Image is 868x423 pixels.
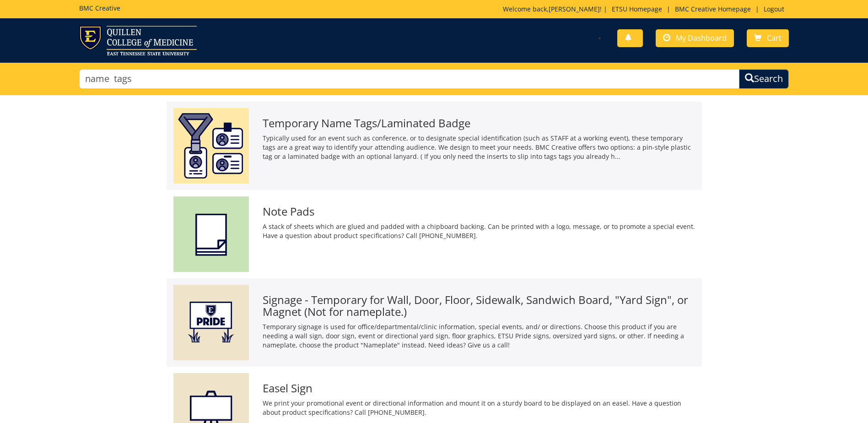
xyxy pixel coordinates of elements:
h3: Note Pads [263,206,695,217]
img: signage--temporary-59a74a8170e074.78038680.png [173,285,249,360]
span: Cart [767,33,782,43]
p: We print your promotional event or directional information and mount it on a sturdy board to be d... [263,399,695,417]
p: A stack of sheets which are glued and padded with a chipboard backing. Can be printed with a logo... [263,222,695,240]
a: Temporary Name Tags/Laminated Badge Typically used for an event such as conference, or to designa... [173,108,695,184]
p: Welcome back, ! | | | [503,5,789,14]
p: Temporary signage is used for office/departmental/clinic information, special events, and/ or dir... [263,322,695,350]
a: BMC Creative Homepage [670,5,755,13]
h3: Signage - Temporary for Wall, Door, Floor, Sidewalk, Sandwich Board, "Yard Sign", or Magnet (Not ... [263,294,695,318]
button: Search [739,69,789,89]
h5: BMC Creative [79,5,120,11]
h3: Easel Sign [263,382,695,394]
a: Note Pads A stack of sheets which are glued and padded with a chipboard backing. Can be printed w... [173,196,695,272]
p: Typically used for an event such as conference, or to designate special identification (such as S... [263,134,695,161]
span: My Dashboard [676,33,727,43]
input: Search... [79,69,739,89]
a: Cart [747,29,789,47]
a: Logout [759,5,789,13]
img: ETSU logo [79,26,197,55]
img: note-pads-594927357b5c91.87943573.png [173,196,249,272]
h3: Temporary Name Tags/Laminated Badge [263,117,695,129]
a: Signage - Temporary for Wall, Door, Floor, Sidewalk, Sandwich Board, "Yard Sign", or Magnet (Not ... [173,285,695,360]
a: My Dashboard [656,29,734,47]
a: [PERSON_NAME] [549,5,600,13]
a: ETSU Homepage [607,5,667,13]
img: badges%20and%20temporary%20name%20tags-663cda1b18b768.63062597.png [173,108,249,184]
